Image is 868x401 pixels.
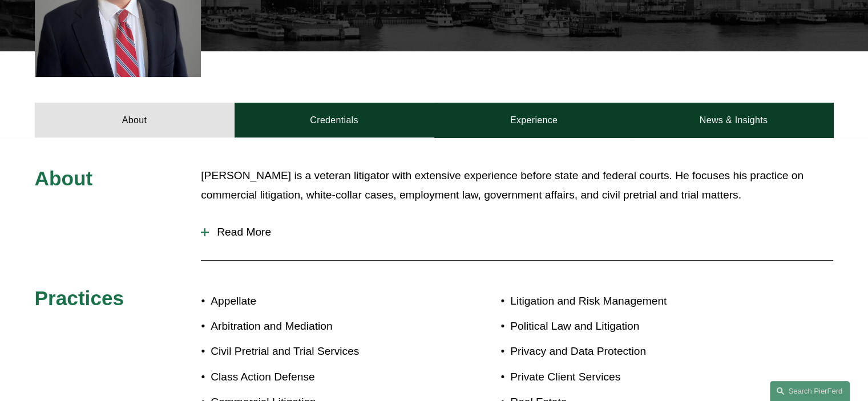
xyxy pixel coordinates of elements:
span: Practices [35,287,124,309]
a: Credentials [235,103,434,137]
p: Privacy and Data Protection [510,342,767,362]
span: About [35,167,93,189]
button: Read More [201,217,833,247]
a: Search this site [770,381,850,401]
p: Class Action Defense [211,367,434,387]
p: Arbitration and Mediation [211,317,434,337]
a: About [35,103,235,137]
p: Litigation and Risk Management [510,291,767,311]
a: Experience [434,103,634,137]
p: Private Client Services [510,367,767,387]
p: Political Law and Litigation [510,317,767,337]
p: Civil Pretrial and Trial Services [211,342,434,362]
p: [PERSON_NAME] is a veteran litigator with extensive experience before state and federal courts. H... [201,166,833,205]
a: News & Insights [633,103,833,137]
p: Appellate [211,291,434,311]
span: Read More [209,226,833,238]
